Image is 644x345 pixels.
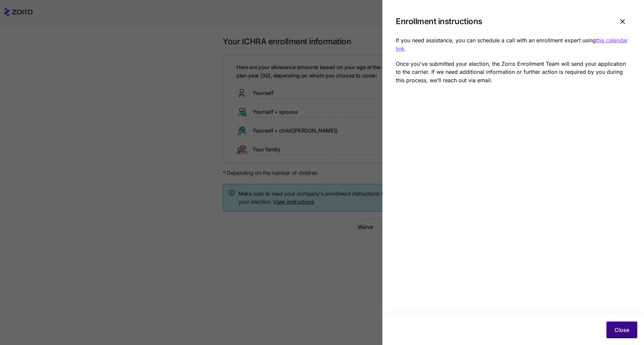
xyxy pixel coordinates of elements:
a: . [405,45,406,52]
button: Close [606,322,637,338]
p: If you need assistance, you can schedule a call with an enrollment expert using [396,36,631,53]
span: Close [614,326,629,334]
h1: Enrollment instructions [396,16,609,27]
a: this calendar link [396,37,628,52]
p: Once you've submitted your election, the Zorro Enrollment Team will send your application to the ... [396,60,631,85]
